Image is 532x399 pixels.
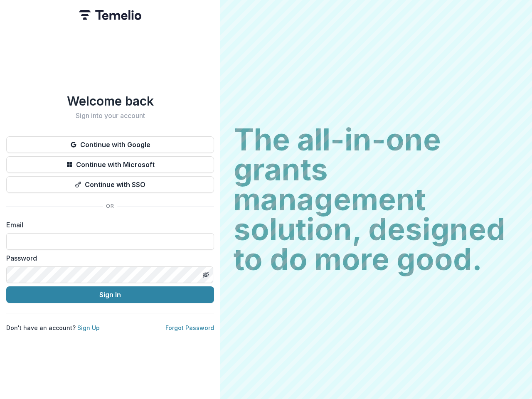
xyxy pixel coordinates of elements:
[6,323,100,332] p: Don't have an account?
[6,286,214,303] button: Sign In
[6,94,214,108] h1: Welcome back
[6,176,214,193] button: Continue with SSO
[6,156,214,173] button: Continue with Microsoft
[199,268,212,281] button: Toggle password visibility
[6,253,209,263] label: Password
[77,324,100,331] a: Sign Up
[6,220,209,230] label: Email
[79,10,141,20] img: Temelio
[6,112,214,120] h2: Sign into your account
[6,136,214,153] button: Continue with Google
[165,324,214,331] a: Forgot Password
